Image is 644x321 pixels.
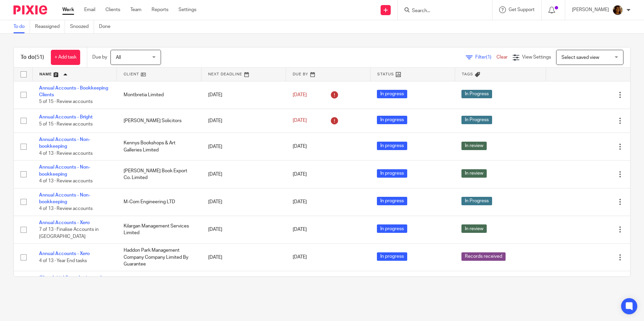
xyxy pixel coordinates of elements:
span: In progress [377,90,407,98]
span: [DATE] [293,255,307,260]
td: [PERSON_NAME] Solicitors [117,109,201,133]
span: In Progress [461,116,492,124]
span: 4 of 13 · Year End tasks [39,258,87,263]
span: In progress [377,197,407,205]
a: Reassigned [35,20,65,33]
span: 7 of 13 · Finalise Accounts in [GEOGRAPHIC_DATA] [39,227,99,239]
td: [PERSON_NAME] [117,271,201,306]
span: In Progress [461,197,492,205]
span: Records received [461,252,506,261]
td: [DATE] [201,188,286,216]
td: [DATE] [201,244,286,271]
span: [DATE] [293,227,307,232]
a: Annual Accounts - Bright [39,115,93,119]
td: [DATE] [201,216,286,243]
h1: To do [21,54,44,61]
a: Team [130,6,141,13]
span: In progress [377,224,407,233]
td: [DATE] [201,81,286,109]
span: In progress [377,169,407,178]
span: [DATE] [293,200,307,204]
img: Pixie [13,5,47,14]
a: To do [13,20,30,33]
a: Clients [105,6,120,13]
input: Search [411,8,472,14]
span: Filter [475,55,496,60]
span: In review [461,169,487,178]
span: (1) [486,55,491,60]
img: Arvinder.jpeg [612,5,623,15]
span: 5 of 15 · Review accounts [39,99,93,104]
a: Email [84,6,95,13]
span: 4 of 13 · Review accounts [39,151,93,156]
a: Snoozed [70,20,94,33]
a: Annual Accounts - Non-bookkeeping [39,193,90,204]
td: [DATE] [201,109,286,133]
td: [PERSON_NAME] Book Export Co. Limited [117,160,201,188]
p: [PERSON_NAME] [572,6,609,13]
span: In Progress [461,90,492,98]
td: M-Com Engineering LTD [117,188,201,216]
span: [DATE] [293,93,307,97]
span: 4 of 13 · Review accounts [39,206,93,211]
span: [DATE] [293,172,307,177]
a: Annual Accounts - Xero [39,251,90,256]
td: Kilargan Management Services Limited [117,216,201,243]
p: Due by [92,54,107,61]
span: 4 of 13 · Review accounts [39,179,93,183]
td: [DATE] [201,133,286,160]
span: [DATE] [293,118,307,123]
span: In review [461,142,487,150]
span: In progress [377,252,407,261]
td: Haddon Park Management Company Company Limited By Guarantee [117,244,201,271]
span: View Settings [522,55,551,60]
span: Get Support [509,7,535,12]
a: Clear [496,55,508,60]
a: + Add task [51,50,80,65]
a: Annual Accounts - Bookkeeping Clients [39,86,108,97]
a: Annual Accounts - Non-bookkeeping [39,165,90,176]
span: In progress [377,142,407,150]
a: Client Initial Consultation and Proposal [39,276,101,287]
a: Done [99,20,116,33]
span: Tags [462,72,473,76]
td: Kennys Bookshops & Art Galleries Limited [117,133,201,160]
td: Montbretia Limited [117,81,201,109]
a: Reports [152,6,168,13]
span: [DATE] [293,144,307,149]
a: Annual Accounts - Xero [39,220,90,225]
td: [DATE] [201,271,286,306]
a: Settings [179,6,196,13]
span: Select saved view [561,55,599,60]
td: [DATE] [201,160,286,188]
span: In review [461,224,487,233]
span: 5 of 15 · Review accounts [39,122,93,127]
a: Annual Accounts - Non-bookkeeping [39,137,90,149]
span: (51) [35,55,44,60]
span: All [116,55,121,60]
a: Work [62,6,74,13]
span: In progress [377,116,407,124]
